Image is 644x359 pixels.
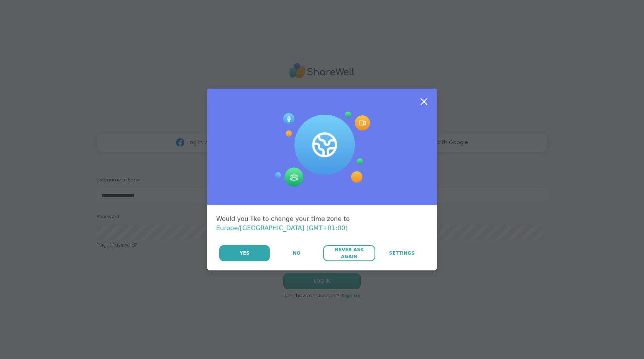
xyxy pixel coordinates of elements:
button: Yes [219,245,270,261]
span: No [293,250,301,257]
span: Settings [389,250,415,257]
span: Europe/[GEOGRAPHIC_DATA] (GMT+01:00) [216,224,348,232]
a: Settings [376,245,428,261]
div: Would you like to change your time zone to [216,214,428,233]
button: No [271,245,322,261]
span: Never Ask Again [327,246,371,260]
span: Yes [240,250,250,257]
button: Never Ask Again [323,245,375,261]
img: Session Experience [274,112,370,187]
